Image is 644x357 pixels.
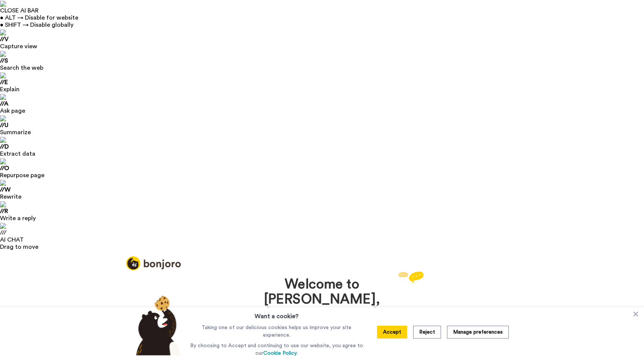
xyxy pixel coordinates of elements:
[126,256,181,270] img: logo_full.png
[413,326,441,339] button: Reject
[237,277,407,322] h1: Welcome to [PERSON_NAME], [PERSON_NAME]
[255,307,299,321] h3: Want a cookie?
[188,324,365,339] p: Taking one of our delicious cookies helps us improve your site experience.
[398,271,424,283] img: reply.svg
[188,342,365,357] p: By choosing to Accept and continuing to use our website, you agree to our .
[129,295,185,355] img: bear-with-cookie.png
[377,326,407,339] button: Accept
[263,351,297,356] a: Cookie Policy
[447,326,509,339] button: Manage preferences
